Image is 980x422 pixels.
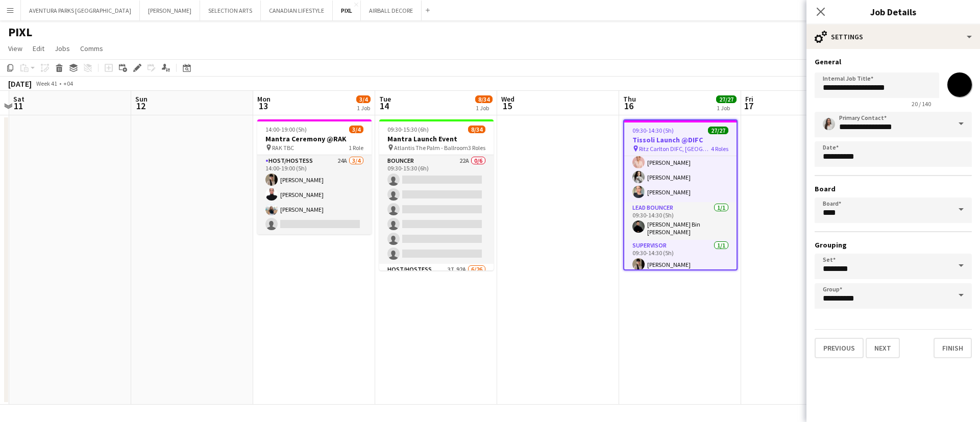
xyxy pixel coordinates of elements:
button: CANADIAN LIFESTYLE [261,1,333,20]
span: Ritz Carlton DIFC, [GEOGRAPHIC_DATA] [639,145,711,153]
app-card-role: Lead Bouncer1/109:30-14:30 (5h)[PERSON_NAME] Bin [PERSON_NAME] [624,202,737,240]
app-job-card: 14:00-19:00 (5h)3/4Mantra Ceremony @RAK RAK TBC1 RoleHost/Hostess24A3/414:00-19:00 (5h)[PERSON_NA... [257,119,372,234]
span: 3/4 [349,126,363,133]
app-job-card: 09:30-15:30 (6h)8/34Mantra Launch Event Atlantis The Palm - Ballroom3 RolesBouncer22A0/609:30-15:... [379,119,494,270]
span: Jobs [55,44,70,53]
span: 27/27 [716,95,737,103]
a: Jobs [51,42,74,55]
h3: Board [815,184,972,193]
span: 8/34 [475,95,493,103]
span: Sun [135,94,148,104]
span: 14:00-19:00 (5h) [265,126,307,133]
div: 1 Job [476,104,492,112]
app-card-role: Bouncer22A0/609:30-15:30 (6h) [379,155,494,264]
span: 16 [622,100,636,112]
h3: Grouping [815,240,972,250]
app-card-role: Supervisor1/109:30-14:30 (5h)[PERSON_NAME] [624,240,737,275]
span: 11 [12,100,24,112]
span: Wed [501,94,514,104]
span: 12 [134,100,148,112]
button: AIRBALL DECORE [361,1,422,20]
div: Settings [806,24,980,49]
app-job-card: 09:30-14:30 (5h)27/27Tissoli Launch @DIFC Ritz Carlton DIFC, [GEOGRAPHIC_DATA]4 Roles[PERSON_NAME... [623,119,738,270]
h3: Mantra Launch Event [379,134,494,143]
span: 20 / 140 [903,100,939,108]
span: Week 41 [34,80,59,87]
button: AVENTURA PARKS [GEOGRAPHIC_DATA] [21,1,140,20]
h1: PIXL [8,24,32,40]
span: Fri [745,94,753,104]
span: 09:30-14:30 (5h) [632,127,674,134]
span: Tue [379,94,391,104]
span: Mon [257,94,271,104]
span: 4 Roles [711,145,728,153]
span: 27/27 [708,127,728,134]
a: Comms [76,42,107,55]
h3: General [815,57,972,66]
span: Edit [33,44,44,53]
span: 17 [744,100,753,112]
button: Finish [934,338,972,358]
span: Atlantis The Palm - Ballroom [394,144,468,152]
span: 13 [256,100,271,112]
h3: Tissoli Launch @DIFC [624,135,737,144]
span: 15 [500,100,514,112]
button: Next [866,338,900,358]
div: [DATE] [8,79,32,89]
span: 1 Role [349,144,363,152]
span: 3 Roles [468,144,485,152]
span: Sat [13,94,24,104]
app-card-role: Host/Hostess24A3/414:00-19:00 (5h)[PERSON_NAME][PERSON_NAME][PERSON_NAME] [257,155,372,234]
div: 1 Job [717,104,736,112]
span: 8/34 [468,126,485,133]
div: 1 Job [357,104,370,112]
button: Previous [815,338,864,358]
span: 3/4 [356,95,371,103]
h3: Mantra Ceremony @RAK [257,134,372,143]
button: [PERSON_NAME] [140,1,200,20]
div: +04 [63,80,73,87]
button: PIXL [333,1,361,20]
a: Edit [29,42,48,55]
span: View [8,44,22,53]
span: RAK TBC [272,144,294,152]
span: Comms [80,44,103,53]
span: 09:30-15:30 (6h) [387,126,429,133]
a: View [4,42,27,55]
button: SELECTION ARTS [200,1,261,20]
span: 14 [378,100,391,112]
h3: Job Details [806,5,980,18]
span: Thu [623,94,636,104]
